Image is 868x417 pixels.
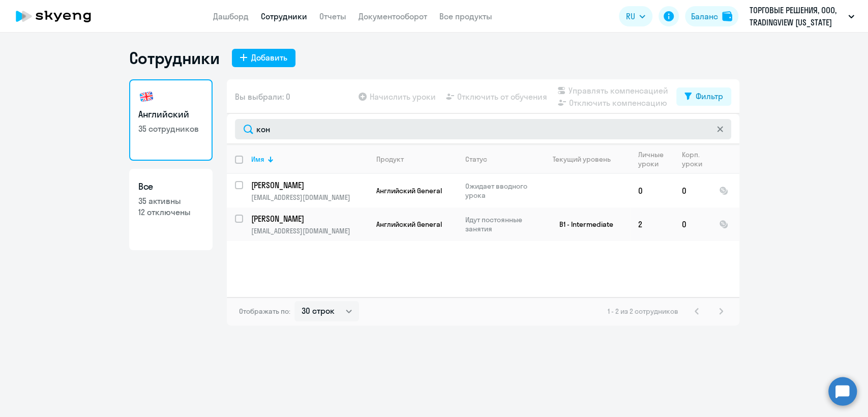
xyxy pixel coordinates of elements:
span: 1 - 2 из 2 сотрудников [608,307,678,316]
span: Английский General [376,220,442,229]
span: Отображать по: [239,307,290,316]
div: Личные уроки [638,150,664,168]
button: Добавить [232,49,295,67]
div: Статус [465,155,535,164]
h3: Английский [138,108,203,121]
a: Дашборд [213,11,249,21]
p: [EMAIL_ADDRESS][DOMAIN_NAME] [251,193,368,202]
p: [EMAIL_ADDRESS][DOMAIN_NAME] [251,226,368,235]
button: Балансbalance [685,6,738,26]
td: 0 [674,207,711,241]
div: Баланс [691,10,718,22]
span: Английский General [376,186,442,195]
a: Английский35 сотрудников [129,79,213,161]
span: RU [626,10,635,22]
a: Сотрудники [261,11,307,21]
td: 2 [630,207,674,241]
div: Корп. уроки [682,150,702,168]
button: Фильтр [676,87,731,106]
div: Продукт [376,155,404,164]
a: Все продукты [439,11,492,21]
div: Личные уроки [638,150,673,168]
a: [PERSON_NAME] [251,213,368,224]
p: [PERSON_NAME] [251,213,366,224]
img: english [138,88,155,105]
div: Статус [465,155,487,164]
p: Идут постоянные занятия [465,215,535,233]
p: ТОРГОВЫЕ РЕШЕНИЯ, ООО, TRADINGVIEW [US_STATE] LLC [750,4,844,28]
p: 12 отключены [138,206,203,218]
p: Ожидает вводного урока [465,182,535,200]
h1: Сотрудники [129,48,220,68]
div: Фильтр [696,90,723,102]
div: Текущий уровень [544,155,630,164]
a: Все35 активны12 отключены [129,169,213,250]
div: Продукт [376,155,457,164]
button: RU [619,6,652,26]
a: Документооборот [358,11,427,21]
a: [PERSON_NAME] [251,180,368,191]
span: Вы выбрали: 0 [235,91,290,103]
p: 35 активны [138,195,203,206]
div: Корп. уроки [682,150,710,168]
img: balance [722,11,732,21]
td: 0 [630,174,674,207]
p: 35 сотрудников [138,123,203,134]
input: Поиск по имени, email, продукту или статусу [235,119,731,139]
td: 0 [674,174,711,207]
div: Имя [251,155,264,164]
div: Добавить [251,51,287,64]
div: Имя [251,155,368,164]
button: ТОРГОВЫЕ РЕШЕНИЯ, ООО, TRADINGVIEW [US_STATE] LLC [744,4,859,28]
h3: Все [138,180,203,193]
td: B1 - Intermediate [535,207,630,241]
div: Текущий уровень [553,155,611,164]
a: Отчеты [319,11,346,21]
p: [PERSON_NAME] [251,180,366,191]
